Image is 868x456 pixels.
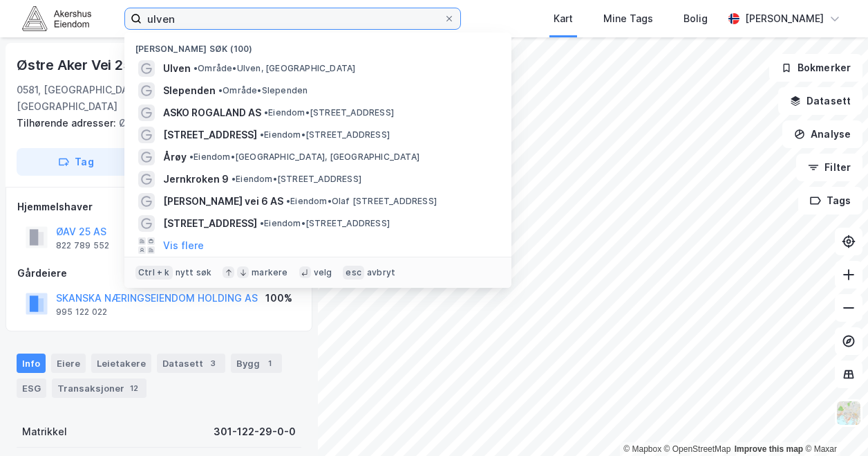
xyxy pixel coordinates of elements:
div: avbryt [367,267,395,278]
div: Mine Tags [603,10,653,27]
span: Ulven [163,60,191,77]
button: Analyse [782,120,862,148]
div: Kontrollprogram for chat [799,390,868,456]
div: [PERSON_NAME] [745,10,824,27]
div: Hjemmelshaver [17,199,301,215]
span: Tilhørende adresser: [17,117,119,129]
button: Bokmerker [769,54,862,82]
div: 3 [206,356,220,370]
div: ESG [17,379,46,398]
div: markere [252,267,287,278]
div: Bygg [231,354,282,373]
span: Eiendom • [STREET_ADDRESS] [232,174,361,185]
span: • [232,174,236,184]
a: Improve this map [735,444,803,454]
span: ASKO ROGALAND AS [163,104,261,121]
div: Leietakere [91,354,151,373]
div: velg [314,267,332,278]
button: Tags [798,187,862,215]
button: Tag [17,148,135,176]
input: Søk på adresse, matrikkel, gårdeiere, leietakere eller personer [142,8,444,29]
span: [PERSON_NAME] vei 6 AS [163,193,283,210]
div: 822 789 552 [56,240,109,251]
div: 995 122 022 [56,307,107,318]
span: • [260,218,264,228]
span: Eiendom • [STREET_ADDRESS] [260,218,390,229]
div: Kart [554,10,573,27]
span: • [260,129,264,140]
div: 1 [263,356,276,370]
span: [STREET_ADDRESS] [163,215,257,232]
div: Eiere [51,354,86,373]
div: Transaksjoner [52,379,147,398]
span: • [264,107,268,118]
span: • [218,85,223,95]
div: Østre Aker Vei 25 [17,54,135,76]
span: Jernkroken 9 [163,171,229,188]
iframe: Chat Widget [799,390,868,456]
div: Gårdeiere [17,265,301,282]
div: nytt søk [176,267,212,278]
div: Ctrl + k [135,266,173,280]
div: [PERSON_NAME] søk (100) [124,33,511,57]
span: • [194,63,198,73]
div: Østre Aker Vei 27 [17,115,290,131]
span: Område • Slependen [218,85,308,96]
span: Eiendom • [STREET_ADDRESS] [260,129,390,140]
img: akershus-eiendom-logo.9091f326c980b4bce74ccdd9f866810c.svg [22,6,91,30]
a: OpenStreetMap [664,444,731,454]
div: Datasett [157,354,225,373]
span: Eiendom • [GEOGRAPHIC_DATA], [GEOGRAPHIC_DATA] [189,152,419,163]
div: Info [17,354,46,373]
span: Eiendom • Olaf [STREET_ADDRESS] [286,196,437,207]
span: Årøy [163,149,187,165]
span: Område • Ulven, [GEOGRAPHIC_DATA] [194,63,355,74]
button: Datasett [778,87,862,115]
a: Mapbox [623,444,661,454]
span: [STREET_ADDRESS] [163,127,257,143]
div: 100% [265,290,292,307]
button: Vis flere [163,237,204,254]
div: 0581, [GEOGRAPHIC_DATA], [GEOGRAPHIC_DATA] [17,82,194,115]
div: 301-122-29-0-0 [214,423,296,440]
span: • [286,196,290,206]
div: Bolig [683,10,708,27]
div: esc [343,266,364,280]
div: 12 [127,381,141,395]
span: Eiendom • [STREET_ADDRESS] [264,107,394,118]
button: Filter [796,154,862,181]
span: Slependen [163,82,216,99]
div: Matrikkel [22,423,67,440]
span: • [189,152,194,162]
